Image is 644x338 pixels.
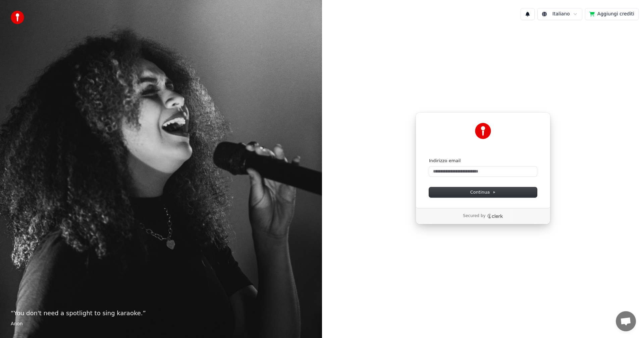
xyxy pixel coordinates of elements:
footer: Anon [11,321,311,327]
a: Aprire la chat [616,311,636,331]
img: youka [11,11,24,24]
span: Continua [470,189,496,195]
a: Clerk logo [487,214,503,218]
p: “ You don't need a spotlight to sing karaoke. ” [11,309,311,318]
button: Aggiungi crediti [585,8,639,20]
p: Secured by [463,213,485,219]
img: Youka [475,123,491,139]
button: Continua [429,187,537,197]
label: Indirizzo email [429,158,461,164]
